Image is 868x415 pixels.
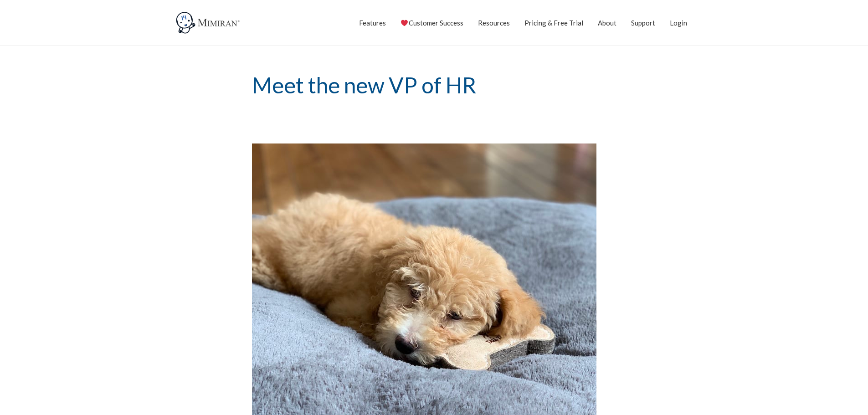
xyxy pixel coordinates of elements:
a: Login [670,11,687,34]
a: Support [631,11,655,34]
img: ❤️ [401,20,408,26]
h1: Meet the new VP of HR [252,73,616,97]
a: Customer Success [401,11,463,34]
img: Mimiran CRM [175,11,243,34]
a: Pricing & Free Trial [524,11,583,34]
a: Resources [478,11,510,34]
a: Features [359,11,386,34]
a: About [598,11,616,34]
